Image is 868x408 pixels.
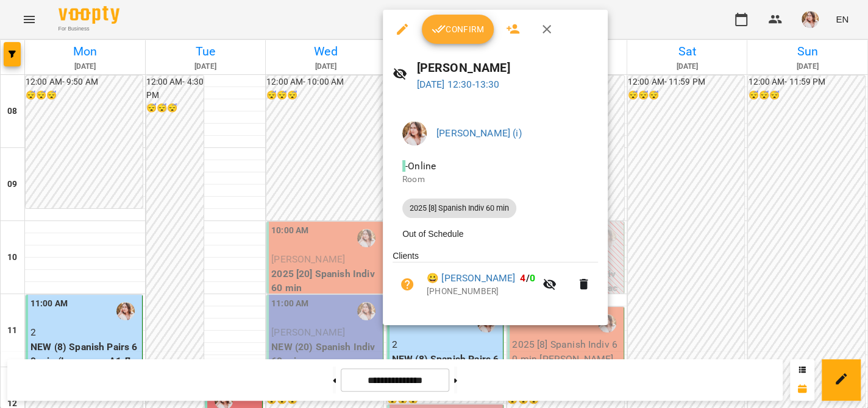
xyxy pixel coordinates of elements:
a: [DATE] 12:30-13:30 [417,79,500,90]
ul: Clients [393,250,598,311]
button: Confirm [422,15,494,44]
p: [PHONE_NUMBER] [427,286,535,298]
a: [PERSON_NAME] (і) [436,127,522,139]
p: Room [402,174,588,186]
a: 😀 [PERSON_NAME] [427,271,515,286]
span: 4 [520,272,525,284]
span: 2025 [8] Spanish Indiv 60 min [402,203,516,214]
span: Confirm [432,22,484,37]
span: - Online [402,160,438,172]
h6: [PERSON_NAME] [417,58,599,77]
button: Unpaid. Bill the attendance? [393,270,422,299]
span: 0 [530,272,535,284]
li: Out of Schedule [393,223,598,245]
b: / [520,272,535,284]
img: cd58824c68fe8f7eba89630c982c9fb7.jpeg [402,121,427,146]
